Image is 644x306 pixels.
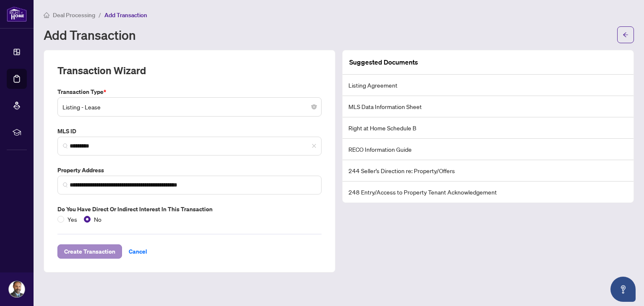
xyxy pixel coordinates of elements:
label: Transaction Type [57,87,322,96]
li: 244 Seller’s Direction re: Property/Offers [343,160,634,182]
span: close [312,143,317,148]
li: 248 Entry/Access to Property Tenant Acknowledgement [343,182,634,202]
img: logo [7,6,27,22]
span: No [91,215,105,224]
li: MLS Data Information Sheet [343,96,634,117]
span: Deal Processing [53,11,95,19]
h1: Add Transaction [44,28,136,41]
span: Yes [64,215,80,224]
label: Do you have direct or indirect interest in this transaction [57,205,322,214]
li: Right at Home Schedule B [343,117,634,139]
span: home [44,12,49,18]
span: Listing - Lease [62,99,317,115]
span: Add Transaction [104,11,147,19]
li: / [99,10,101,20]
img: search_icon [63,182,68,187]
article: Suggested Documents [349,57,418,67]
button: Create Transaction [57,244,122,259]
li: RECO Information Guide [343,139,634,160]
button: Open asap [610,277,636,302]
span: Cancel [129,245,147,258]
span: arrow-left [623,32,628,38]
img: search_icon [63,143,68,148]
h2: Transaction Wizard [57,64,146,77]
span: Create Transaction [64,245,115,258]
img: Profile Icon [9,281,25,297]
span: close-circle [312,104,317,109]
button: Cancel [122,244,154,259]
label: MLS ID [57,127,322,136]
label: Property Address [57,166,322,175]
li: Listing Agreement [343,75,634,96]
